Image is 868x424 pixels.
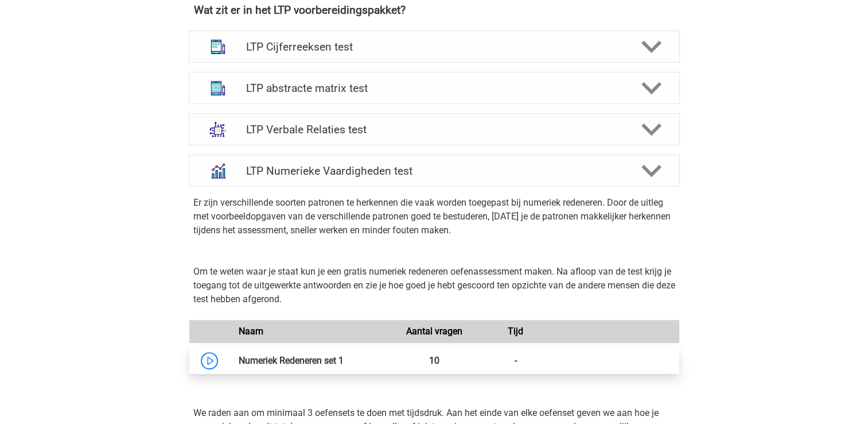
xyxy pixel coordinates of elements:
img: numeriek redeneren [203,156,233,186]
h4: Wat zit er in het LTP voorbereidingspakket? [194,3,675,17]
p: Om te weten waar je staat kun je een gratis numeriek redeneren oefenassessment maken. Na afloop v... [193,265,675,306]
img: analogieen [203,114,233,144]
a: analogieen LTP Verbale Relaties test [184,113,684,145]
div: Aantal vragen [393,325,474,338]
h4: LTP Numerieke Vaardigheden test [246,164,622,178]
h4: LTP Cijferreeksen test [246,40,622,53]
img: cijferreeksen [203,32,233,61]
div: Naam [230,325,394,338]
a: abstracte matrices LTP abstracte matrix test [184,72,684,104]
a: numeriek redeneren LTP Numerieke Vaardigheden test [184,155,684,187]
h4: LTP Verbale Relaties test [246,123,622,136]
h4: LTP abstracte matrix test [246,82,622,95]
a: cijferreeksen LTP Cijferreeksen test [184,30,684,63]
div: Numeriek Redeneren set 1 [230,354,394,368]
div: Tijd [475,325,556,338]
p: Er zijn verschillende soorten patronen te herkennen die vaak worden toegepast bij numeriek redene... [193,196,675,237]
img: abstracte matrices [203,73,233,103]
